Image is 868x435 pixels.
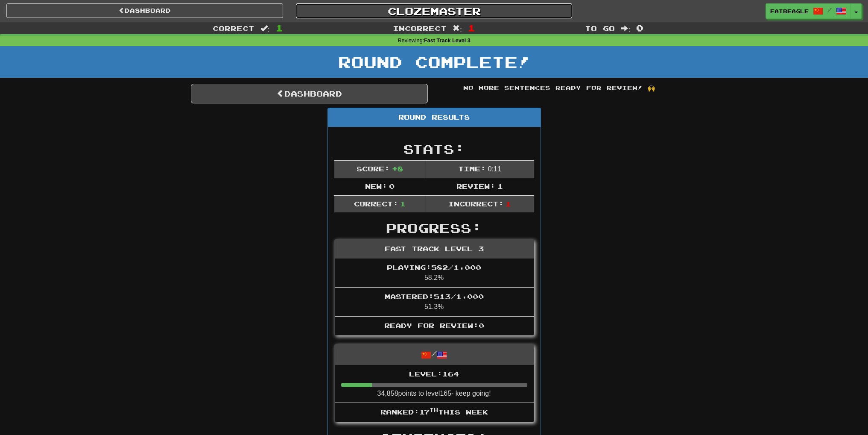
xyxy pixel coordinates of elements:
span: 0 [636,23,643,33]
span: 1 [400,200,406,208]
span: : [621,25,630,32]
span: 1 [276,23,283,33]
h2: Stats: [334,142,534,156]
a: FatBeagle / [766,3,851,19]
span: 1 [497,182,503,190]
span: Incorrect [393,24,447,32]
span: : [453,25,462,32]
div: Fast Track Level 3 [335,240,534,259]
span: Time: [458,165,486,173]
span: / [827,7,832,13]
span: 0 : 11 [488,165,501,173]
span: Incorrect: [448,200,504,208]
span: Ready for Review: 0 [384,321,484,329]
li: 51.3% [335,287,534,317]
h2: Progress: [334,221,534,235]
a: Clozemaster [296,3,573,18]
span: 0 [389,182,395,190]
h1: Round Complete! [3,53,865,71]
strong: Fast Track Level 3 [424,38,471,44]
sup: th [430,407,438,413]
a: Dashboard [191,84,428,103]
span: New: [365,182,387,190]
span: Playing: 582 / 1,000 [387,263,481,271]
li: 34,858 points to level 165 - keep going! [335,365,534,403]
span: Level: 164 [409,370,459,378]
span: : [260,25,270,32]
span: Score: [357,165,390,173]
span: Review: [456,182,495,190]
div: Round Results [328,108,541,127]
span: Correct [213,24,254,32]
span: 1 [506,200,511,208]
div: / [335,344,534,364]
span: 1 [468,23,475,33]
li: 58.2% [335,259,534,288]
span: Ranked: 17 this week [380,408,488,416]
span: To go [585,24,615,32]
span: Mastered: 513 / 1,000 [385,292,484,300]
span: FatBeagle [770,7,809,15]
span: Correct: [354,200,398,208]
div: No more sentences ready for review! 🙌 [441,84,678,92]
a: Dashboard [6,3,283,18]
span: + 8 [392,165,403,173]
